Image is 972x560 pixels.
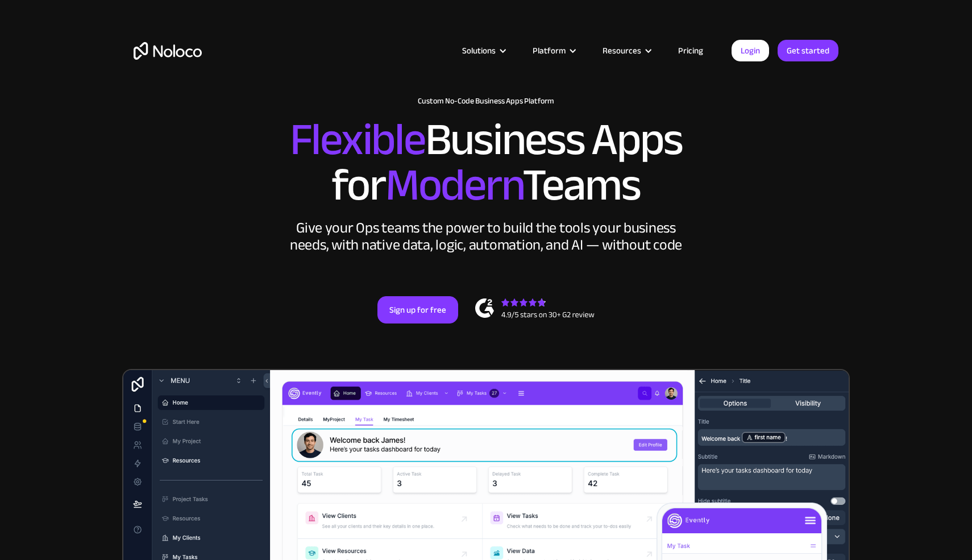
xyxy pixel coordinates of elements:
[462,43,496,58] div: Solutions
[134,42,202,60] a: home
[664,43,717,58] a: Pricing
[588,43,664,58] div: Resources
[533,43,566,58] div: Platform
[518,43,588,58] div: Platform
[134,117,838,208] h2: Business Apps for Teams
[385,143,522,227] span: Modern
[603,43,641,58] div: Resources
[377,296,458,323] a: Sign up for free
[287,219,685,254] div: Give your Ops teams the power to build the tools your business needs, with native data, logic, au...
[732,40,769,61] a: Login
[778,40,838,61] a: Get started
[290,97,425,182] span: Flexible
[448,43,518,58] div: Solutions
